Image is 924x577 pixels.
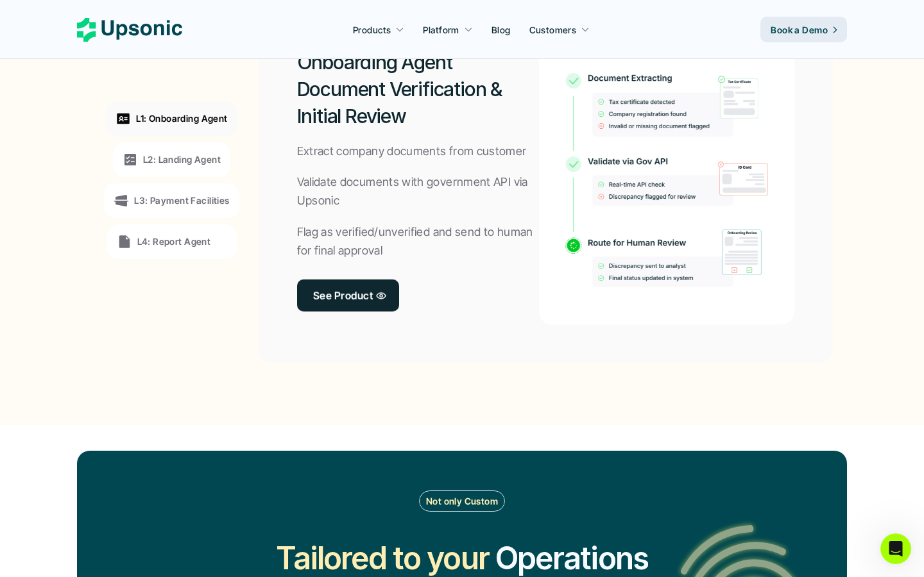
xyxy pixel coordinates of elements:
iframe: Intercom live chat [880,533,911,564]
a: Products [345,18,412,41]
p: Platform [423,23,459,37]
p: L1: Onboarding Agent [136,112,227,125]
p: Validate documents with government API via Upsonic [297,174,540,211]
p: See Product [313,286,373,305]
a: Book a Demo [760,17,847,42]
p: Extract company documents from customer [297,142,527,161]
p: Products [353,23,391,37]
p: Customers [529,23,577,37]
p: Blog [492,23,511,37]
p: L3: Payment Facilities [134,194,229,207]
p: Not only Custom [426,494,498,508]
p: Book a Demo [771,23,828,37]
h2: Onboarding Agent Document Verification & Initial Review [297,49,540,130]
a: Blog [484,18,518,41]
a: See Product [297,279,399,311]
p: Flag as verified/unverified and send to human for final approval [297,223,540,260]
p: L4: Report Agent [137,235,211,248]
p: L2: Landing Agent [143,153,221,166]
